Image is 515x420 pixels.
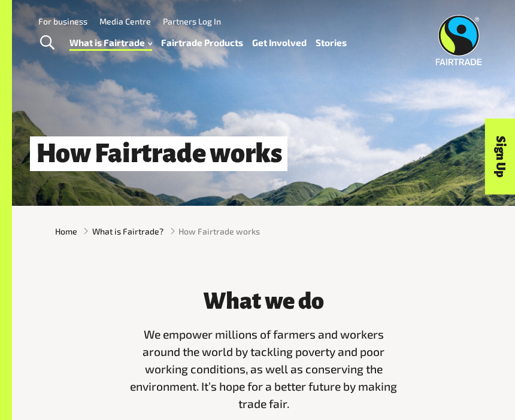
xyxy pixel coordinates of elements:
[127,288,400,314] h3: What we do
[252,35,307,51] a: Get Involved
[163,16,221,26] a: Partners Log In
[130,327,397,410] span: We empower millions of farmers and workers around the world by tackling poverty and poor working ...
[316,35,347,51] a: Stories
[178,225,260,238] span: How Fairtrade works
[30,136,287,171] h1: How Fairtrade works
[69,35,152,51] a: What is Fairtrade
[436,15,482,65] img: Fairtrade Australia New Zealand logo
[92,225,163,238] a: What is Fairtrade?
[38,16,87,26] a: For business
[99,16,151,26] a: Media Centre
[161,35,243,51] a: Fairtrade Products
[32,28,62,58] a: Toggle Search
[55,225,77,238] a: Home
